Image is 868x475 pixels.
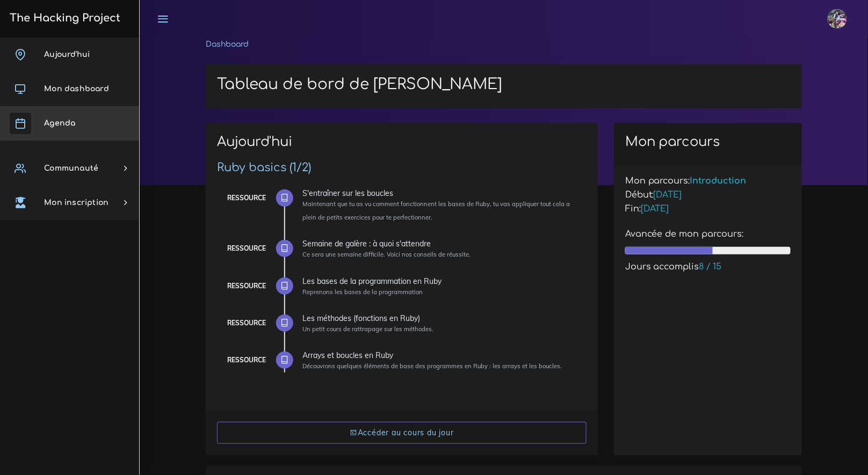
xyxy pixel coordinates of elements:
[302,200,570,221] small: Maintenant que tu as vu comment fonctionnent les bases de Ruby, tu vas appliquer tout cela a plei...
[625,176,791,186] h5: Mon parcours:
[302,315,578,322] div: Les méthodes (fonctions en Ruby)
[44,85,109,93] span: Mon dashboard
[217,161,311,174] a: Ruby basics (1/2)
[217,134,587,157] h2: Aujourd'hui
[44,199,108,207] span: Mon inscription
[302,240,578,247] div: Semaine de galère : à quoi s'attendre
[302,352,578,359] div: Arrays et boucles en Ruby
[217,422,587,444] a: Accéder au cours du jour
[302,288,423,296] small: Reprenons les bases de la programmation
[44,164,98,172] span: Communauté
[227,192,266,204] div: Ressource
[302,189,578,197] div: S'entraîner sur les boucles
[690,176,747,186] span: Introduction
[828,9,847,28] img: eg54bupqcshyolnhdacp.jpg
[206,40,249,48] a: Dashboard
[302,251,471,258] small: Ce sera une semaine difficile. Voici nos conseils de réussite.
[302,362,562,370] small: Découvrons quelques éléments de base des programmes en Ruby : les arrays et les boucles.
[227,317,266,329] div: Ressource
[625,190,791,200] h5: Début:
[302,325,433,333] small: Un petit cours de rattrapage sur les méthodes.
[625,204,791,214] h5: Fin:
[641,204,669,214] span: [DATE]
[227,280,266,292] div: Ressource
[699,262,722,272] span: 8 / 15
[217,76,791,94] h1: Tableau de bord de [PERSON_NAME]
[302,277,578,285] div: Les bases de la programmation en Ruby
[654,190,682,200] span: [DATE]
[44,50,90,59] span: Aujourd'hui
[227,354,266,366] div: Ressource
[6,12,120,24] h3: The Hacking Project
[625,229,791,239] h5: Avancée de mon parcours:
[227,243,266,254] div: Ressource
[625,262,791,272] h5: Jours accomplis
[625,134,791,150] h2: Mon parcours
[44,119,75,127] span: Agenda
